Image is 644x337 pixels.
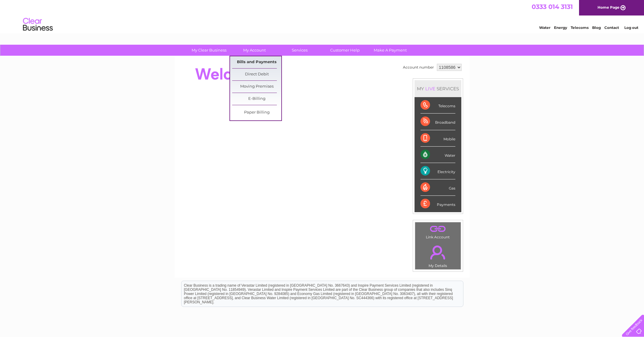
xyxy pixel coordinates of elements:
a: Water [539,25,550,30]
a: Direct Debit [232,69,281,80]
div: Gas [420,179,455,196]
div: Clear Business is a trading name of Verastar Limited (registered in [GEOGRAPHIC_DATA] No. 3667643... [181,3,463,29]
a: . [417,224,459,234]
a: Customer Help [320,45,370,56]
a: Contact [604,25,619,30]
a: E-Billing [232,93,281,105]
a: My Clear Business [184,45,234,56]
div: Telecoms [420,97,455,114]
td: My Details [415,240,461,270]
a: Bills and Payments [232,56,281,68]
div: Mobile [420,130,455,147]
a: Make A Payment [366,45,415,56]
td: Account number [401,62,435,72]
div: Electricity [420,163,455,179]
a: Paper Billing [232,107,281,119]
a: Telecoms [571,25,589,30]
a: My Account [230,45,279,56]
a: Energy [554,25,567,30]
div: Broadband [420,114,455,130]
div: Water [420,147,455,163]
a: Moving Premises [232,81,281,93]
img: logo.png [23,15,53,34]
a: Services [275,45,324,56]
a: . [417,242,459,263]
div: Payments [420,196,455,212]
a: Log out [624,25,638,30]
a: Blog [592,25,601,30]
div: LIVE [424,86,437,91]
td: Link Account [415,222,461,241]
a: 0333 014 3131 [532,3,573,10]
div: MY SERVICES [415,80,461,97]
